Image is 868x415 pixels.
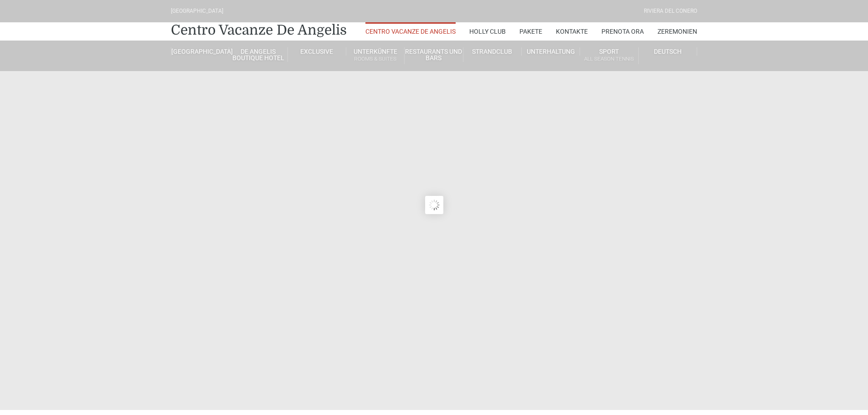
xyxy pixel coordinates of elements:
a: Strandclub [463,47,522,56]
a: de angelis boutique hotel [229,47,288,62]
a: SportAll Season Tennis [580,47,638,64]
a: Pakete [519,22,542,41]
div: [GEOGRAPHIC_DATA] [171,7,223,15]
small: All Season Tennis [580,55,638,63]
a: Exclusive [288,47,346,56]
small: Rooms & Suites [346,55,404,63]
span: Deutsch [654,48,682,55]
a: Zeremonien [657,22,697,41]
a: Prenota Ora [601,22,644,41]
a: [GEOGRAPHIC_DATA] [171,47,229,56]
a: Unterhaltung [522,47,580,56]
a: Kontakte [556,22,588,41]
a: Centro Vacanze De Angelis [365,22,456,41]
a: UnterkünfteRooms & Suites [346,47,405,64]
a: Deutsch [639,47,697,56]
a: Holly Club [469,22,506,41]
a: Restaurants und Bars [405,47,463,62]
div: Riviera Del Conero [644,7,697,15]
a: Centro Vacanze De Angelis [171,21,347,39]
